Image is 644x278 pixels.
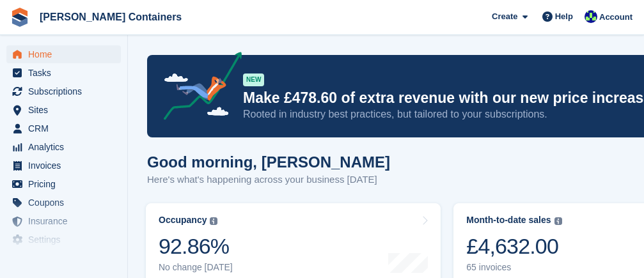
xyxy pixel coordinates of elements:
[159,233,233,259] div: 92.86%
[6,101,121,119] a: menu
[554,217,562,225] img: icon-info-grey-7440780725fd019a000dd9b08b2336e03edf1995a4989e88bcd33f0948082b44.svg
[28,194,105,212] span: Coupons
[28,175,105,193] span: Pricing
[35,6,187,27] a: [PERSON_NAME] Containers
[28,64,105,82] span: Tasks
[6,157,121,174] a: menu
[147,173,390,187] p: Here's what's happening across your business [DATE]
[28,45,105,63] span: Home
[28,138,105,156] span: Analytics
[159,215,207,226] div: Occupancy
[28,212,105,230] span: Insurance
[28,231,105,249] span: Settings
[6,212,121,230] a: menu
[599,11,632,24] span: Account
[6,120,121,137] a: menu
[6,82,121,100] a: menu
[28,120,105,137] span: CRM
[28,157,105,174] span: Invoices
[243,73,264,86] div: NEW
[6,64,121,82] a: menu
[159,262,233,273] div: No change [DATE]
[466,233,562,259] div: £4,632.00
[585,10,597,23] img: Audra Whitelaw
[153,52,242,125] img: price-adjustments-announcement-icon-8257ccfd72463d97f412b2fc003d46551f7dbcb40ab6d574587a9cd5c0d94...
[555,10,573,23] span: Help
[147,153,390,171] h1: Good morning, [PERSON_NAME]
[6,175,121,193] a: menu
[10,8,29,27] img: stora-icon-8386f47178a22dfd0bd8f6a31ec36ba5ce8667c1dd55bd0f319d3a0aa187defe.svg
[28,101,105,119] span: Sites
[6,231,121,249] a: menu
[6,45,121,63] a: menu
[6,138,121,156] a: menu
[466,262,562,273] div: 65 invoices
[210,217,217,225] img: icon-info-grey-7440780725fd019a000dd9b08b2336e03edf1995a4989e88bcd33f0948082b44.svg
[492,10,517,23] span: Create
[28,82,105,100] span: Subscriptions
[6,194,121,212] a: menu
[466,215,551,226] div: Month-to-date sales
